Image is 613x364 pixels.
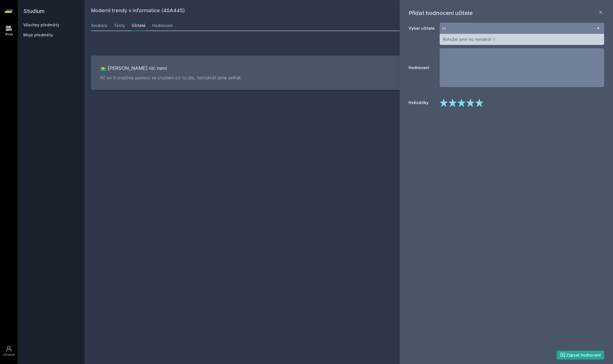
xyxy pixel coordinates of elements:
div: Testy [114,23,125,28]
span: Moje předměty [23,32,53,38]
a: Testy [114,20,125,31]
div: Hodnocení [152,23,173,28]
p: Ač se ti snažíme pomoci se studiem co to jde, tentokrát jsme selhali. [100,74,597,81]
a: Hodnocení [152,20,173,31]
h2: Moderní trendy v informatice (4SA445) [91,7,544,16]
div: Study [5,32,13,36]
a: Study [1,22,17,39]
a: Všechny předměty [23,22,59,27]
div: Uživatel [3,353,15,357]
span: Bohužel jsme nic nenalezli :( [440,34,604,45]
div: Soubory [91,23,107,28]
a: Učitelé [132,20,146,31]
a: Uživatel [1,343,17,360]
div: Učitelé [132,23,146,28]
h3: 🤷‍♂️ [PERSON_NAME] nic není [100,64,597,72]
a: Soubory [91,20,107,31]
label: Hodnocení [409,65,435,70]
